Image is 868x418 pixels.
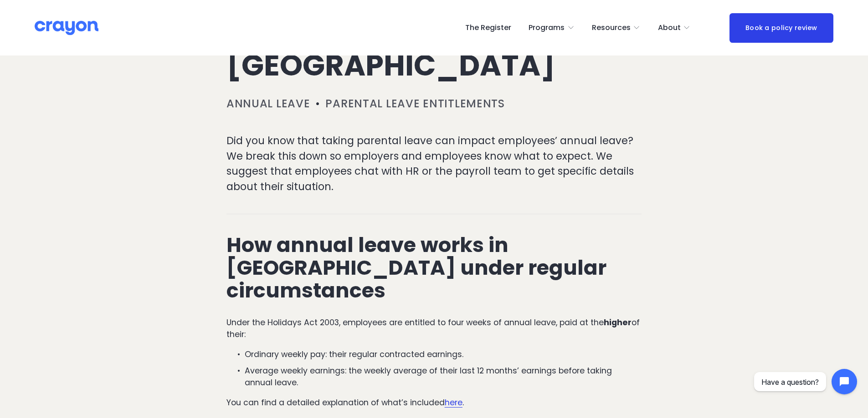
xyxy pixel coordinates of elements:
[465,20,511,35] a: The Register
[658,21,681,35] span: About
[445,397,462,408] a: here
[658,20,691,35] a: folder dropdown
[245,348,642,360] p: Ordinary weekly pay: their regular contracted earnings.
[604,317,632,328] strong: higher
[529,21,565,35] span: Programs
[226,96,310,111] a: Annual leave
[245,365,642,389] p: Average weekly earnings: the weekly average of their last 12 months’ earnings before taking annua...
[226,397,642,408] p: You can find a detailed explanation of what’s included .
[226,133,642,194] p: Did you know that taking parental leave can impact employees’ annual leave? We break this down so...
[592,21,631,35] span: Resources
[226,317,642,341] p: Under the Holidays Act 2003, employees are entitled to four weeks of annual leave, paid at the of...
[529,20,575,35] a: folder dropdown
[729,13,833,43] a: Book a policy review
[35,20,98,36] img: Crayon
[226,234,642,302] h2: How annual leave works in [GEOGRAPHIC_DATA] under regular circumstances
[592,20,641,35] a: folder dropdown
[325,96,504,111] a: Parental leave entitlements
